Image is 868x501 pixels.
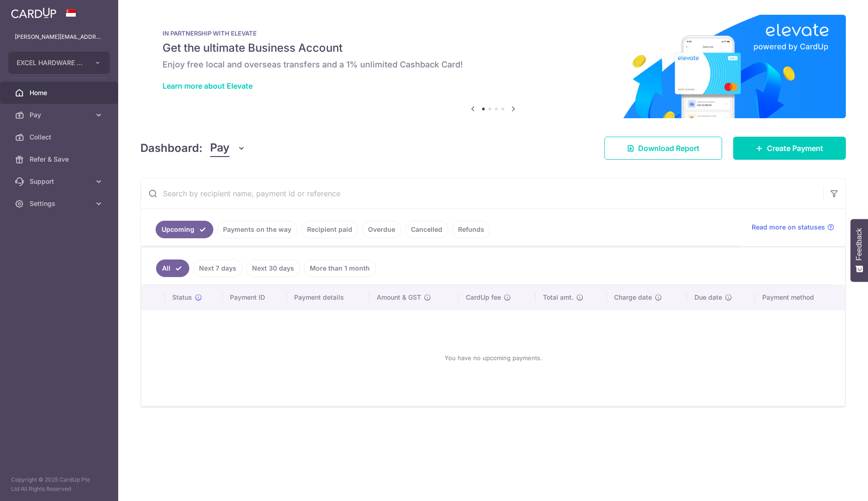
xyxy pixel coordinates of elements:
[304,260,376,277] a: More than 1 month
[140,140,203,157] h4: Dashboard:
[638,143,699,154] span: Download Report
[543,293,573,302] span: Total amt.
[11,7,56,18] img: CardUp
[755,285,845,309] th: Payment method
[466,293,501,302] span: CardUp fee
[30,133,90,142] span: Collect
[140,15,846,118] img: Renovation banner
[163,59,824,70] h6: Enjoy free local and overseas transfers and a 1% unlimited Cashback Card!
[193,260,242,277] a: Next 7 days
[452,221,490,238] a: Refunds
[210,139,229,157] span: Pay
[156,221,213,238] a: Upcoming
[752,223,825,232] span: Read more on statuses
[850,219,868,282] button: Feedback - Show survey
[752,223,834,232] a: Read more on statuses
[163,41,824,55] h5: Get the ultimate Business Account
[301,221,358,238] a: Recipient paid
[246,260,300,277] a: Next 30 days
[17,58,85,67] span: EXCEL HARDWARE PTE LTD
[30,110,90,120] span: Pay
[809,473,859,496] iframe: Opens a widget where you can find more information
[163,30,824,37] p: IN PARTNERSHIP WITH ELEVATE
[377,293,421,302] span: Amount & GST
[172,293,192,302] span: Status
[30,88,90,97] span: Home
[855,228,863,260] span: Feedback
[362,221,401,238] a: Overdue
[217,221,297,238] a: Payments on the way
[30,199,90,208] span: Settings
[405,221,448,238] a: Cancelled
[604,137,722,160] a: Download Report
[767,143,823,154] span: Create Payment
[733,137,846,160] a: Create Payment
[15,32,103,42] p: [PERSON_NAME][EMAIL_ADDRESS][DOMAIN_NAME]
[287,285,370,309] th: Payment details
[8,52,110,74] button: EXCEL HARDWARE PTE LTD
[163,81,253,91] a: Learn more about Elevate
[223,285,287,309] th: Payment ID
[156,260,189,277] a: All
[30,177,90,186] span: Support
[152,317,834,398] div: You have no upcoming payments.
[694,293,722,302] span: Due date
[614,293,652,302] span: Charge date
[30,155,90,164] span: Refer & Save
[210,139,246,157] button: Pay
[141,179,823,208] input: Search by recipient name, payment id or reference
